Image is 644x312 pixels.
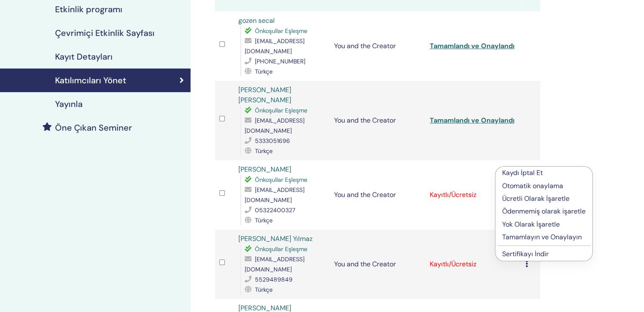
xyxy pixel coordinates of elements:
h4: Öne Çıkan Seminer [55,123,132,133]
a: [PERSON_NAME] Yılmaz [238,234,312,243]
span: [EMAIL_ADDRESS][DOMAIN_NAME] [245,37,304,55]
span: Önkoşullar Eşleşme [255,27,307,35]
span: Önkoşullar Eşleşme [255,176,307,183]
span: 5529489849 [255,276,293,283]
td: You and the Creator [330,230,426,299]
span: [EMAIL_ADDRESS][DOMAIN_NAME] [245,117,304,134]
span: Türkçe [255,216,273,224]
a: Tamamlandı ve Onaylandı [430,41,514,50]
h4: Etkinlik programı [55,4,122,14]
span: Önkoşullar Eşleşme [255,245,307,253]
span: [EMAIL_ADDRESS][DOMAIN_NAME] [245,186,304,204]
a: Tamamlandı ve Onaylandı [430,116,514,125]
span: 5333051696 [255,137,290,145]
p: Otomatik onaylama [502,181,586,191]
span: Türkçe [255,68,273,75]
a: [PERSON_NAME] [PERSON_NAME] [238,85,291,104]
span: [PHONE_NUMBER] [255,57,305,65]
span: Türkçe [255,286,273,293]
span: [EMAIL_ADDRESS][DOMAIN_NAME] [245,255,304,273]
h4: Katılımcıları Yönet [55,75,126,85]
a: [PERSON_NAME] [238,165,291,174]
p: Ücretli Olarak İşaretle [502,194,586,204]
span: 05322400327 [255,206,295,214]
p: Ödenmemiş olarak işaretle [502,206,586,216]
p: Kaydı İptal Et [502,168,586,178]
td: You and the Creator [330,160,426,230]
span: Önkoşullar Eşleşme [255,107,307,114]
h4: Çevrimiçi Etkinlik Sayfası [55,28,155,38]
h4: Kayıt Detayları [55,52,113,62]
p: Yok Olarak İşaretle [502,219,586,230]
a: gozen secal [238,16,275,25]
a: Sertifikayı İndir [502,249,549,258]
td: You and the Creator [330,11,426,81]
span: Türkçe [255,147,273,155]
td: You and the Creator [330,81,426,160]
h4: Yayınla [55,99,83,109]
p: Tamamlayın ve Onaylayın [502,232,586,242]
